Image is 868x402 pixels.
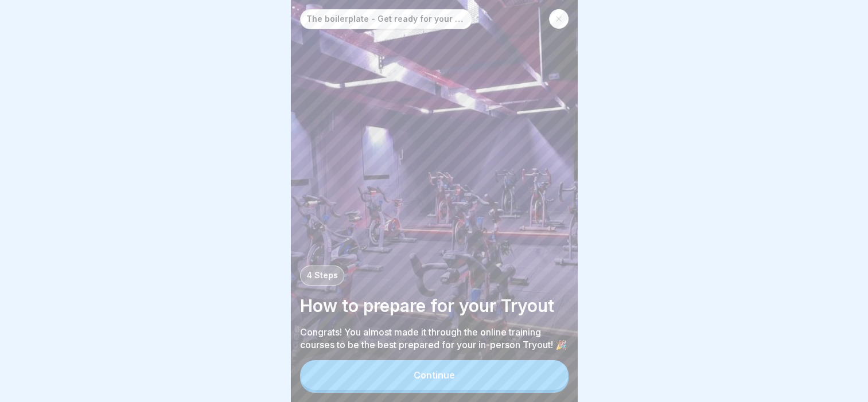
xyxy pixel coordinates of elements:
p: Congrats! You almost made it through the online training courses to be the best prepared for your... [300,326,569,351]
p: 4 Steps [306,271,338,280]
button: Continue [300,360,569,390]
p: How to prepare for your Tryout [300,295,569,317]
p: The boilerplate - Get ready for your first in-person session! [306,14,466,24]
div: Continue [414,370,455,380]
